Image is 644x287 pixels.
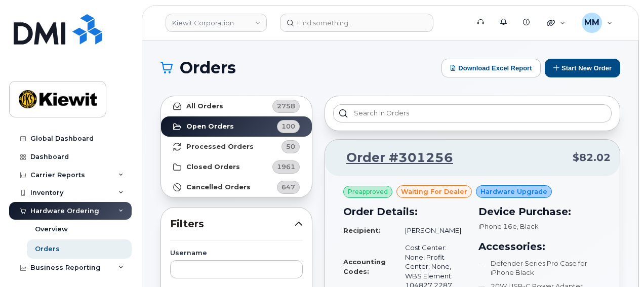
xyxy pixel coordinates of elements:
[277,101,295,111] span: 2758
[396,222,466,239] td: [PERSON_NAME]
[161,137,312,157] a: Processed Orders50
[348,187,388,196] span: Preapproved
[170,250,303,257] label: Username
[478,204,601,219] h3: Device Purchase:
[600,243,636,279] iframe: Messenger Launcher
[180,60,236,75] span: Orders
[186,102,223,110] strong: All Orders
[186,163,240,171] strong: Closed Orders
[286,142,295,151] span: 50
[401,187,467,196] span: waiting for dealer
[441,59,541,77] button: Download Excel Report
[517,222,539,230] span: , Black
[186,122,234,131] strong: Open Orders
[186,143,254,151] strong: Processed Orders
[333,104,612,122] input: Search in orders
[545,59,620,77] button: Start New Order
[343,204,466,219] h3: Order Details:
[478,239,601,254] h3: Accessories:
[343,258,386,275] strong: Accounting Codes:
[334,149,453,167] a: Order #301256
[343,226,381,234] strong: Recipient:
[161,177,312,197] a: Cancelled Orders647
[480,187,547,196] span: Hardware Upgrade
[281,182,295,192] span: 647
[478,259,601,277] li: Defender Series Pro Case for iPhone Black
[186,183,251,191] strong: Cancelled Orders
[161,96,312,116] a: All Orders2758
[161,157,312,177] a: Closed Orders1961
[281,121,295,131] span: 100
[170,217,295,231] span: Filters
[161,116,312,137] a: Open Orders100
[573,150,611,165] span: $82.02
[277,162,295,172] span: 1961
[478,222,517,230] span: iPhone 16e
